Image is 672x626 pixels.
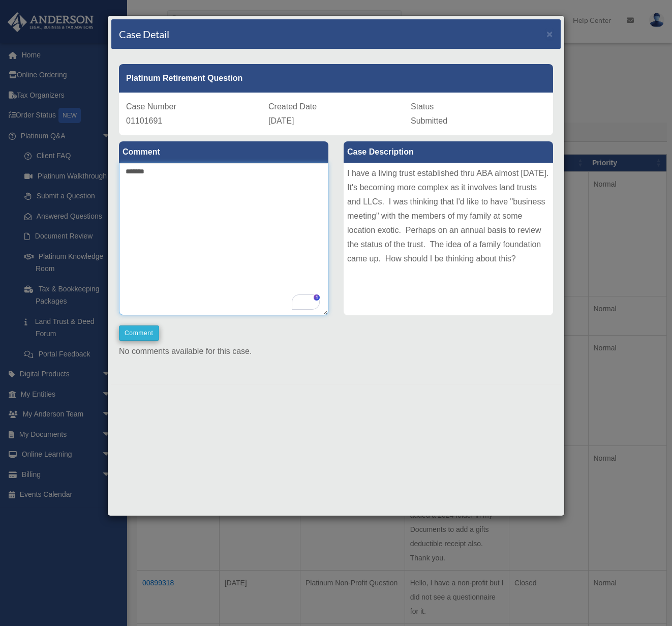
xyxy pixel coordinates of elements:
[126,116,162,125] span: 01101691
[411,102,434,111] span: Status
[119,141,328,163] label: Comment
[119,64,553,93] div: Platinum Retirement Question
[344,141,553,163] label: Case Description
[126,102,176,111] span: Case Number
[268,102,317,111] span: Created Date
[119,27,169,41] h4: Case Detail
[119,344,553,359] p: No comments available for this case.
[268,116,294,125] span: [DATE]
[546,28,553,39] button: Close
[119,325,159,341] button: Comment
[411,116,447,125] span: Submitted
[344,163,553,315] div: I have a living trust established thru ABA almost [DATE]. It's becoming more complex as it involv...
[119,163,328,315] textarea: To enrich screen reader interactions, please activate Accessibility in Grammarly extension settings
[546,28,553,40] span: ×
